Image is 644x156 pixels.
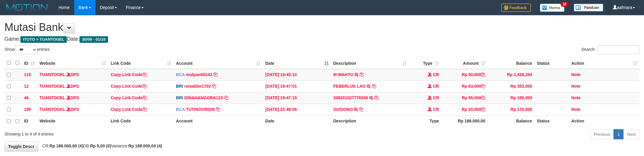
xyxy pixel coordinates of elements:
[111,72,147,77] a: Copy Link Code
[111,95,147,100] a: Copy Link Code
[613,129,624,139] a: 1
[39,84,65,89] a: TUANTOGEL
[488,69,534,81] td: Rp 1,418,244
[24,107,31,112] span: 199
[263,92,331,104] td: [DATE] 19:47:15
[24,95,29,100] span: 46
[39,72,65,77] a: TUANTOGEL
[481,72,485,77] a: Copy Rp 50,000 to clipboard
[571,84,580,89] a: Note
[590,129,614,139] a: Previous
[571,95,580,100] a: Note
[569,57,640,69] th: Action: activate to sort column ascending
[409,115,441,127] th: Type
[216,107,220,112] a: Copy TUTINOVI9208 to clipboard
[4,3,50,12] img: MOTION_logo.png
[441,104,488,115] td: Rp 20,000
[534,57,569,69] th: Status
[488,92,534,104] td: Rp 155,000
[4,141,38,152] a: Toggle Descr
[39,107,65,112] a: TUANTOGEL
[108,115,174,127] th: Link Code
[184,84,211,89] a: reivalder1702
[481,95,485,100] a: Copy Rp 55,000 to clipboard
[37,115,108,127] th: Website
[441,69,488,81] td: Rp 50,000
[263,57,331,69] th: Date: activate to sort column descending
[37,81,108,92] td: DPS
[441,92,488,104] td: Rp 55,000
[186,107,215,112] a: TUTINOVI9208
[540,4,565,12] img: Button%20Memo.svg
[409,57,441,69] th: Type: activate to sort column ascending
[22,57,37,69] th: ID: activate to sort column ascending
[581,45,640,54] label: Search:
[4,45,50,54] label: Show entries
[176,84,183,89] span: BRI
[20,36,67,43] span: ITOTO > TUANTOGEL
[4,36,640,42] h4: Game: Date:
[441,57,488,69] th: Amount: activate to sort column ascending
[333,72,353,77] a: M WAHYU
[37,57,108,69] th: Website: activate to sort column ascending
[441,115,488,127] th: Rp 188.000,00
[39,144,162,148] span: CR: DB: Variance:
[37,69,108,81] td: DPS
[488,81,534,92] td: Rp 353,000
[176,72,185,77] span: BCA
[488,57,534,69] th: Balance
[263,69,331,81] td: [DATE] 19:45:10
[22,115,37,127] th: ID
[561,1,569,7] span: 32
[213,72,218,77] a: Copy mulyanti0142 to clipboard
[37,92,108,104] td: DPS
[37,104,108,115] td: DPS
[80,36,108,43] span: 30/09 - 01/10
[331,115,409,127] th: Description
[4,129,264,137] div: Showing 1 to 4 of 4 entries
[174,57,263,69] th: Account: activate to sort column ascending
[488,115,534,127] th: Balance
[263,81,331,92] td: [DATE] 19:47:01
[433,84,439,89] span: CR
[15,45,37,54] select: Showentries
[186,72,212,77] a: mulyanti0142
[184,95,223,100] a: DINAHANGGRA123
[129,144,162,148] strong: Rp 188.000,00 (4)
[24,72,31,77] span: 115
[597,45,640,54] input: Search:
[481,84,485,89] a: Copy Rp 63,000 to clipboard
[333,84,366,89] a: FEBERLUS LAO
[333,107,353,112] a: SUGIONO
[571,107,580,112] a: Note
[108,57,174,69] th: Link Code: activate to sort column ascending
[359,107,363,112] a: Copy SUGIONO to clipboard
[501,4,531,12] img: Feedback.jpg
[176,95,183,100] span: BRI
[263,115,331,127] th: Date
[224,95,228,100] a: Copy DINAHANGGRA123 to clipboard
[24,84,29,89] span: 12
[433,95,439,100] span: CR
[359,72,364,77] a: Copy M WAHYU to clipboard
[331,57,409,69] th: Description: activate to sort column ascending
[333,95,368,100] a: 349201027776539
[90,144,111,148] strong: Rp 0,00 (0)
[441,81,488,92] td: Rp 63,000
[263,104,331,115] td: [DATE] 22:48:06
[433,72,439,77] span: CR
[111,107,147,112] a: Copy Link Code
[433,107,439,112] span: CR
[574,4,603,12] img: panduan.png
[174,115,263,127] th: Account
[374,95,378,100] a: Copy 349201027776539 to clipboard
[111,84,147,89] a: Copy Link Code
[571,72,580,77] a: Note
[50,144,83,148] strong: Rp 188.000,00 (4)
[623,129,640,139] a: Next
[569,115,640,127] th: Action
[488,104,534,115] td: Rp 170,000
[39,95,65,100] a: TUANTOGEL
[176,107,185,112] span: BCA
[4,21,640,33] h1: Mutasi Bank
